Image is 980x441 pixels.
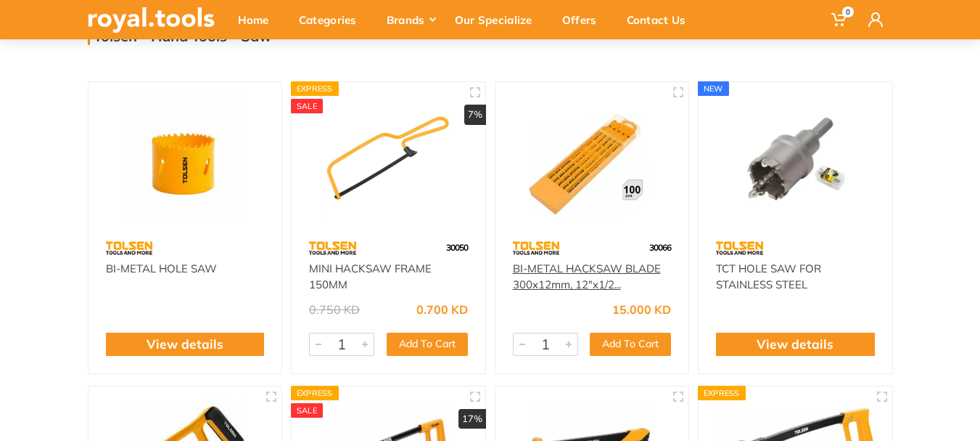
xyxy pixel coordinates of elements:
div: Offers [552,4,617,35]
button: Add To Cart [590,333,671,356]
img: royal.tools Logo [88,7,215,33]
div: 7% [464,105,486,125]
div: Categories [289,4,376,35]
span: 30050 [446,242,468,253]
img: Royal Tools - BI-METAL HACKSAW BLADE 300x12mm, 12″x1/2″ [508,95,676,221]
div: Home [228,4,289,35]
img: Royal Tools - MINI HACKSAW FRAME 150MM [305,95,472,221]
div: 17% [458,409,486,429]
a: MINI HACKSAW FRAME 150MM [309,262,432,292]
a: BI-METAL HOLE SAW [106,262,217,275]
img: 64.webp [716,235,763,261]
img: 64.webp [513,235,560,261]
div: 15.000 KD [612,304,671,315]
div: 0.750 KD [309,304,360,315]
span: 30066 [649,242,671,253]
img: Royal Tools - BI-METAL HOLE SAW [102,95,269,221]
div: SALE [291,99,323,113]
a: View details [147,335,223,354]
a: BI-METAL HACKSAW BLADE 300x12mm, 12″x1/2... [513,262,661,292]
div: Our Specialize [445,4,552,35]
div: Express [291,386,339,400]
div: 0.700 KD [416,304,468,315]
a: View details [757,335,833,354]
div: SALE [291,403,323,418]
img: Royal Tools - TCT HOLE SAW FOR STAINLESS STEEL [712,95,879,221]
a: TCT HOLE SAW FOR STAINLESS STEEL [716,262,821,292]
div: Express [698,386,746,400]
img: 64.webp [106,235,153,261]
button: Add To Cart [387,333,468,356]
div: Express [291,81,339,96]
div: Brands [376,4,445,35]
div: Contact Us [617,4,706,35]
img: 64.webp [309,235,356,261]
div: new [698,81,729,96]
span: 0 [842,7,854,17]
